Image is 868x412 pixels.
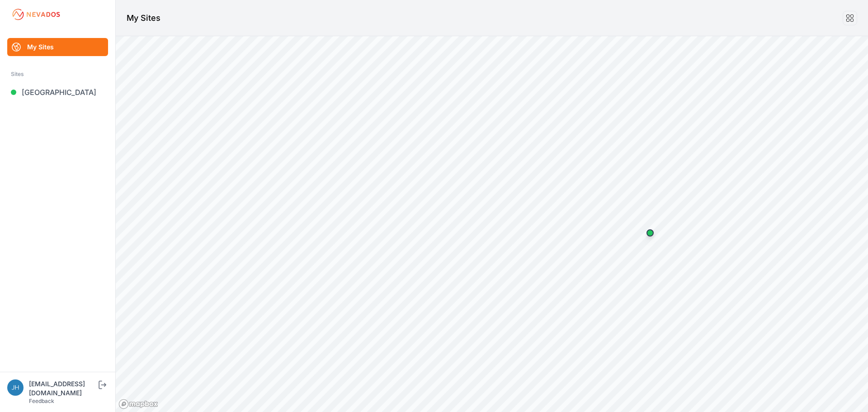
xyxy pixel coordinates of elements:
[7,379,24,396] img: jhaberkorn@invenergy.com
[7,83,108,101] a: [GEOGRAPHIC_DATA]
[7,38,108,56] a: My Sites
[11,69,104,80] div: Sites
[127,12,160,24] h1: My Sites
[11,7,61,22] img: Nevados
[29,379,97,398] div: [EMAIL_ADDRESS][DOMAIN_NAME]
[29,398,54,404] a: Feedback
[118,399,158,409] a: Mapbox logo
[641,224,659,242] div: Map marker
[116,36,868,412] canvas: Map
